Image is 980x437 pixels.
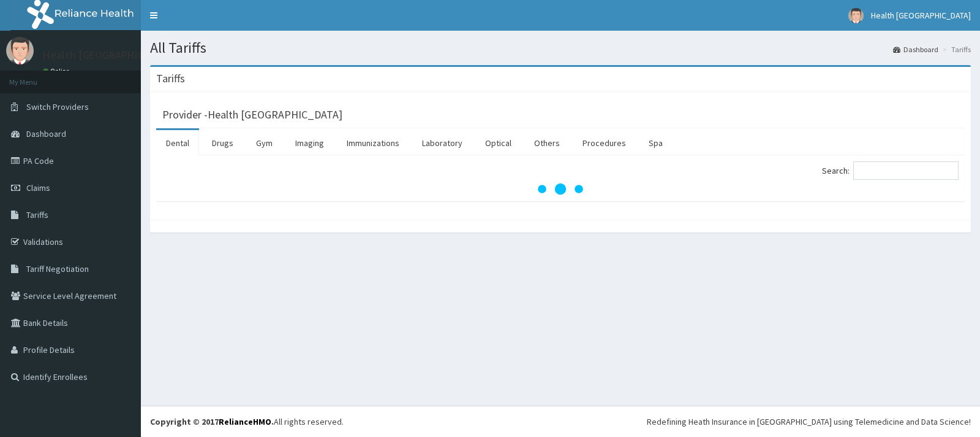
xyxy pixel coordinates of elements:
[573,130,636,156] a: Procedures
[246,130,282,156] a: Gym
[202,130,243,156] a: Drugs
[524,130,570,156] a: Others
[156,130,199,156] a: Dental
[285,130,334,156] a: Imaging
[871,10,971,21] span: Health [GEOGRAPHIC_DATA]
[893,44,938,55] a: Dashboard
[141,406,980,437] footer: All rights reserved.
[150,40,971,56] h1: All Tariffs
[26,263,89,274] span: Tariff Negotiation
[337,130,409,156] a: Immunizations
[475,130,521,156] a: Optical
[156,73,185,84] h3: Tariffs
[647,416,971,428] div: Redefining Heath Insurance in [GEOGRAPHIC_DATA] using Telemedicine and Data Science!
[848,8,864,23] img: User Image
[853,161,959,180] input: Search:
[412,130,472,156] a: Laboratory
[43,50,179,61] p: Health [GEOGRAPHIC_DATA]
[43,67,72,75] a: Online
[822,161,959,180] label: Search:
[26,128,66,139] span: Dashboard
[26,101,89,112] span: Switch Providers
[26,209,48,220] span: Tariffs
[6,37,34,64] img: User Image
[940,44,971,55] li: Tariffs
[26,182,50,193] span: Claims
[639,130,673,156] a: Spa
[536,164,585,214] svg: audio-loading
[150,416,274,427] strong: Copyright © 2017 .
[162,109,342,120] h3: Provider - Health [GEOGRAPHIC_DATA]
[219,416,271,427] a: RelianceHMO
